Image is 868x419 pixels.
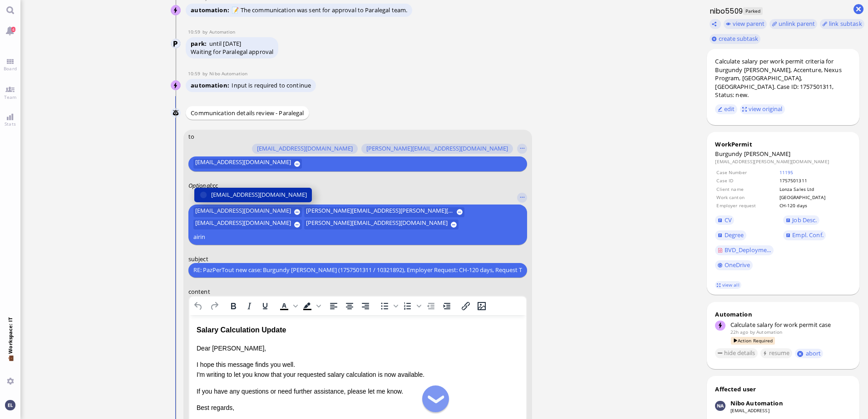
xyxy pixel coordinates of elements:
[756,329,782,335] span: automation@bluelakelegal.com
[11,27,15,32] span: 4
[188,132,194,140] span: to
[209,70,247,77] span: automation@nibo.ai
[829,19,862,28] span: link subtask
[715,348,758,358] button: hide details
[232,6,407,14] span: 📝 The communication was sent for approval to Paralegal team.
[232,81,311,89] span: Input is required to continue
[366,145,508,152] span: [PERSON_NAME][EMAIL_ADDRESS][DOMAIN_NAME]
[458,299,473,312] button: Insert/edit link
[710,19,721,29] button: Copy ticket nibo5509 link to clipboard
[191,81,232,89] span: automation
[715,310,851,318] div: Automation
[191,39,209,48] span: park
[730,321,851,329] div: Calculate salary for work permit case
[361,144,513,154] button: [PERSON_NAME][EMAIL_ADDRESS][DOMAIN_NAME]
[171,81,181,91] img: Nibo Automation
[783,215,819,225] a: Job Desc.
[779,194,851,201] td: [GEOGRAPHIC_DATA]
[783,230,826,240] a: Empl. Conf.
[358,299,373,312] button: Align right
[715,104,737,114] button: edit
[423,299,439,312] button: Decrease indent
[715,401,725,411] img: Nibo Automation
[242,299,257,312] button: Italic
[188,254,208,263] span: subject
[276,299,299,312] div: Text color Black
[715,140,851,148] div: WorkPermit
[715,245,774,255] a: BVD_Deployme...
[188,287,210,295] span: content
[306,207,454,217] span: [PERSON_NAME][EMAIL_ADDRESS][PERSON_NAME][DOMAIN_NAME]
[326,299,341,312] button: Align left
[715,150,742,158] span: Burgundy
[188,181,212,190] em: :
[715,215,734,225] a: CV
[186,106,309,119] div: Communication details review - Paralegal
[795,349,824,358] button: abort
[252,144,358,154] button: [EMAIL_ADDRESS][DOMAIN_NAME]
[725,216,732,224] span: CV
[257,299,273,312] button: Underline
[730,407,769,414] a: [EMAIL_ADDRESS]
[743,7,763,15] span: Parked
[171,39,181,49] img: Automation
[731,337,775,345] span: Action Required
[193,219,302,229] button: [EMAIL_ADDRESS][DOMAIN_NAME]
[716,202,778,209] td: Employer request
[716,194,778,201] td: Work canton
[193,159,302,169] button: [EMAIL_ADDRESS][DOMAIN_NAME]
[304,219,459,229] button: [PERSON_NAME][EMAIL_ADDRESS][DOMAIN_NAME]
[779,169,794,175] a: 11195
[195,159,291,169] span: [EMAIL_ADDRESS][DOMAIN_NAME]
[188,29,202,35] span: 10:59
[715,158,851,165] dd: [EMAIL_ADDRESS][PERSON_NAME][DOMAIN_NAME]
[792,216,817,224] span: Job Desc.
[195,219,291,229] span: [EMAIL_ADDRESS][DOMAIN_NAME]
[769,19,818,29] button: unlink parent
[750,329,755,335] span: by
[257,145,353,152] span: [EMAIL_ADDRESS][DOMAIN_NAME]
[207,299,222,312] button: Redo
[725,231,744,239] span: Degree
[715,57,851,99] div: Calculate salary per work permit criteria for Burgundy [PERSON_NAME], Accenture, Nexus Program, [...
[779,177,851,184] td: 1757501311
[760,348,793,358] button: resume
[744,150,791,158] span: [PERSON_NAME]
[377,299,399,312] div: Bullet list
[707,6,743,16] h1: nibo5509
[725,246,771,254] span: BVD_Deployme...
[715,260,753,270] a: OneDrive
[342,299,357,312] button: Align center
[193,207,302,217] button: [EMAIL_ADDRESS][DOMAIN_NAME]
[212,181,218,190] span: cc
[7,354,14,374] span: 💼 Workspace: IT
[191,299,206,312] button: Undo
[304,207,464,217] button: [PERSON_NAME][EMAIL_ADDRESS][PERSON_NAME][DOMAIN_NAME]
[779,202,851,209] td: CH-120 days
[223,39,241,48] span: [DATE]
[715,230,746,240] a: Degree
[5,400,15,410] img: You
[740,104,785,114] button: view original
[209,29,235,35] span: automation@bluelakelegal.com
[188,181,211,190] span: Optional
[779,185,851,193] td: Lonza Sales Ltd
[202,29,210,35] span: by
[202,70,210,77] span: by
[1,65,19,72] span: Board
[716,169,778,176] td: Case Number
[209,39,222,48] span: until
[820,19,864,29] task-group-action-menu: link subtask
[724,19,767,29] button: view parent
[2,94,19,100] span: Team
[715,385,756,393] div: Affected user
[474,299,489,312] button: Insert/edit image
[730,399,783,407] div: Nibo Automation
[211,190,307,200] span: [EMAIL_ADDRESS][DOMAIN_NAME]
[188,70,202,77] span: 10:59
[715,281,741,289] a: view all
